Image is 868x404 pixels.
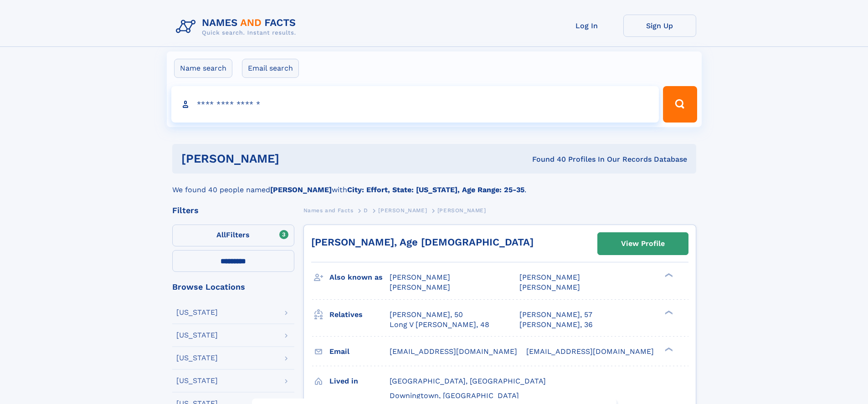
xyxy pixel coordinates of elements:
[519,310,592,320] a: [PERSON_NAME], 57
[347,185,524,194] b: City: Effort, State: [US_STATE], Age Range: 25-35
[172,206,294,215] div: Filters
[550,15,623,37] a: Log In
[663,346,673,352] div: ❯
[526,347,654,356] span: [EMAIL_ADDRESS][DOMAIN_NAME]
[311,236,534,248] a: [PERSON_NAME], Age [DEMOGRAPHIC_DATA]
[519,283,580,291] span: [PERSON_NAME]
[390,347,517,356] span: [EMAIL_ADDRESS][DOMAIN_NAME]
[663,272,673,278] div: ❯
[378,205,427,216] a: [PERSON_NAME]
[176,377,218,384] div: [US_STATE]
[437,207,486,214] span: [PERSON_NAME]
[621,233,665,254] div: View Profile
[172,174,696,195] div: We found 40 people named with .
[176,354,218,362] div: [US_STATE]
[390,273,450,281] span: [PERSON_NAME]
[364,205,368,216] a: D
[598,233,688,255] a: View Profile
[623,15,696,37] a: Sign Up
[390,310,463,320] a: [PERSON_NAME], 50
[390,377,546,385] span: [GEOGRAPHIC_DATA], [GEOGRAPHIC_DATA]
[174,59,232,78] label: Name search
[176,332,218,339] div: [US_STATE]
[406,154,687,164] div: Found 40 Profiles In Our Records Database
[378,207,427,214] span: [PERSON_NAME]
[329,344,390,359] h3: Email
[364,207,368,214] span: D
[216,230,226,239] span: All
[663,86,697,123] button: Search Button
[390,391,519,400] span: Downingtown, [GEOGRAPHIC_DATA]
[303,205,354,216] a: Names and Facts
[242,59,299,78] label: Email search
[270,185,332,194] b: [PERSON_NAME]
[329,373,390,389] h3: Lived in
[176,309,218,316] div: [US_STATE]
[390,283,450,291] span: [PERSON_NAME]
[390,320,489,330] a: Long V [PERSON_NAME], 48
[172,15,303,39] img: Logo Names and Facts
[519,320,593,330] a: [PERSON_NAME], 36
[172,283,294,291] div: Browse Locations
[172,225,294,246] label: Filters
[519,273,580,281] span: [PERSON_NAME]
[329,307,390,322] h3: Relatives
[329,270,390,285] h3: Also known as
[171,86,659,123] input: search input
[663,309,673,315] div: ❯
[181,153,406,164] h1: [PERSON_NAME]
